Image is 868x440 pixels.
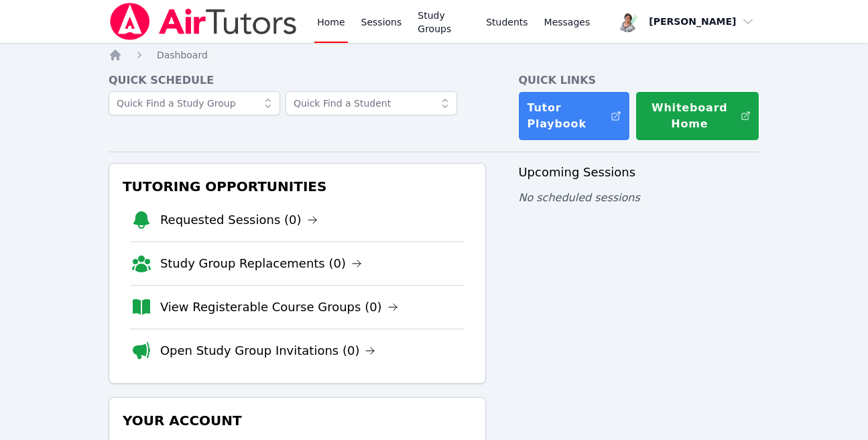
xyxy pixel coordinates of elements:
span: No scheduled sessions [518,191,639,204]
a: Tutor Playbook [518,91,630,141]
h3: Upcoming Sessions [518,163,759,182]
input: Quick Find a Study Group [109,91,280,115]
a: Requested Sessions (0) [160,211,318,229]
button: Whiteboard Home [635,91,759,141]
a: Dashboard [157,48,208,62]
span: Dashboard [157,50,208,60]
a: View Registerable Course Groups (0) [160,298,398,317]
a: Study Group Replacements (0) [160,254,362,273]
img: Air Tutors [109,3,298,40]
span: Messages [544,15,591,29]
a: Open Study Group Invitations (0) [160,341,376,360]
h4: Quick Links [518,72,759,89]
nav: Breadcrumb [109,48,759,62]
h3: Your Account [120,408,475,433]
h4: Quick Schedule [109,72,487,89]
input: Quick Find a Student [286,91,457,115]
h3: Tutoring Opportunities [120,174,475,199]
